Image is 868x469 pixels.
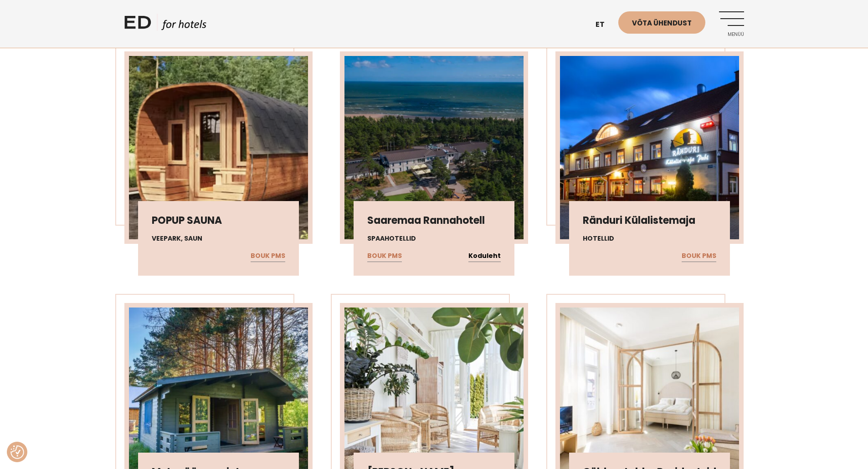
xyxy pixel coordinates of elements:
[367,250,402,262] a: BOUK PMS
[344,56,524,239] img: 230705_Saaremaa_Hotell_Erlend_Staub346-scaled-1-450x450.webp
[583,215,716,227] h3: Ränduri Külalistemaja
[152,234,285,243] h4: Veepark, saun
[251,250,285,262] a: BOUK PMS
[367,215,501,227] h3: Saaremaa Rannahotell
[10,445,24,459] button: Nõusolekueelistused
[719,11,744,36] a: Menüü
[129,56,308,239] img: Screenshot-2023-09-26-at-15.26.41-450x450.png
[468,250,501,262] a: Koduleht
[152,215,285,227] h3: POPUP SAUNA
[367,234,501,243] h4: Spaahotellid
[124,14,206,36] a: ED HOTELS
[618,11,705,34] a: Võta ühendust
[10,445,24,459] img: Revisit consent button
[583,234,716,243] h4: Hotellid
[560,56,739,239] img: Randuri-450x450.jpeg
[719,32,744,37] span: Menüü
[682,250,716,262] a: BOUK PMS
[591,14,618,36] a: et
